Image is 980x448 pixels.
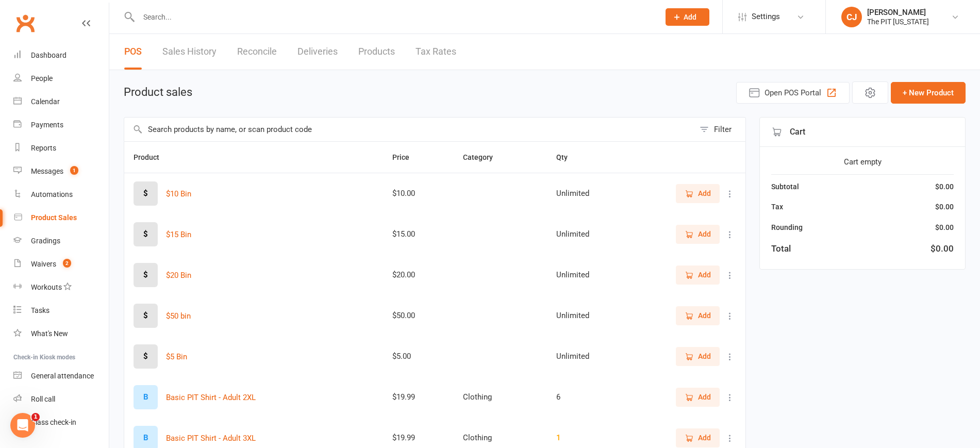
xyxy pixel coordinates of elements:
div: General attendance [31,372,94,380]
button: $5 Bin [166,351,187,363]
div: Set product image [134,263,158,287]
button: $15 Bin [166,228,191,241]
button: Price [392,151,421,163]
button: Add [676,388,720,406]
div: Unlimited [556,352,615,361]
div: CJ [841,7,862,27]
div: Class check-in [31,418,76,426]
button: Add [676,266,720,284]
a: Roll call [13,388,109,411]
span: Product [134,153,171,161]
span: Add [698,310,711,321]
a: General attendance kiosk mode [13,364,109,388]
button: Basic PIT Shirt - Adult 2XL [166,391,256,404]
a: Deliveries [297,34,338,70]
div: Tasks [31,306,49,314]
iframe: Intercom live chat [10,413,35,438]
a: Waivers 2 [13,253,109,276]
button: $50 bin [166,310,191,322]
button: Category [463,151,504,163]
a: Clubworx [12,10,38,36]
button: $20 Bin [166,269,191,281]
div: Waivers [31,260,56,268]
div: Filter [714,123,732,136]
div: Product Sales [31,213,77,222]
button: Add [676,184,720,203]
div: Automations [31,190,73,198]
span: Qty [556,153,579,161]
a: Payments [13,113,109,137]
button: Add [676,428,720,447]
div: The PIT [US_STATE] [867,17,929,26]
div: [PERSON_NAME] [867,8,929,17]
span: 1 [70,166,78,175]
span: Open POS Portal [765,87,821,99]
div: Reports [31,144,56,152]
div: Gradings [31,237,60,245]
a: What's New [13,322,109,345]
div: What's New [31,329,68,338]
span: 1 [31,413,40,421]
span: Add [698,188,711,199]
div: Clothing [463,393,538,402]
div: Set product image [134,222,158,246]
div: $15.00 [392,230,444,239]
span: Add [684,13,696,21]
div: 6 [556,393,615,402]
button: Basic PIT Shirt - Adult 3XL [166,432,256,444]
span: Add [698,432,711,443]
div: $50.00 [392,311,444,320]
a: POS [124,34,142,70]
div: Unlimited [556,271,615,279]
div: $5.00 [392,352,444,361]
button: Add [676,306,720,325]
div: $0.00 [935,201,954,212]
a: Calendar [13,90,109,113]
div: $0.00 [931,242,954,256]
span: Add [698,269,711,280]
a: Class kiosk mode [13,411,109,434]
span: Add [698,351,711,362]
span: Add [698,228,711,240]
a: Gradings [13,229,109,253]
span: 2 [63,259,71,268]
div: Workouts [31,283,62,291]
div: 1 [556,434,615,442]
div: $19.99 [392,434,444,442]
a: Dashboard [13,44,109,67]
div: Unlimited [556,230,615,239]
button: Add [676,347,720,366]
span: Category [463,153,504,161]
div: Unlimited [556,311,615,320]
div: Set product image [134,385,158,409]
span: Add [698,391,711,403]
a: Reconcile [237,34,277,70]
button: Add [666,8,709,26]
span: Settings [752,5,780,28]
div: Set product image [134,344,158,369]
div: $10.00 [392,189,444,198]
a: Automations [13,183,109,206]
div: Payments [31,121,63,129]
a: Sales History [162,34,217,70]
div: $0.00 [935,181,954,192]
div: Subtotal [771,181,799,192]
div: Calendar [31,97,60,106]
div: Cart [760,118,965,147]
div: Unlimited [556,189,615,198]
a: Workouts [13,276,109,299]
input: Search... [136,10,652,24]
a: Tax Rates [416,34,456,70]
div: Messages [31,167,63,175]
div: Rounding [771,222,803,233]
div: Set product image [134,181,158,206]
button: Open POS Portal [736,82,850,104]
a: Products [358,34,395,70]
div: People [31,74,53,82]
div: $19.99 [392,393,444,402]
a: Tasks [13,299,109,322]
button: Add [676,225,720,243]
a: People [13,67,109,90]
a: Messages 1 [13,160,109,183]
button: Qty [556,151,579,163]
